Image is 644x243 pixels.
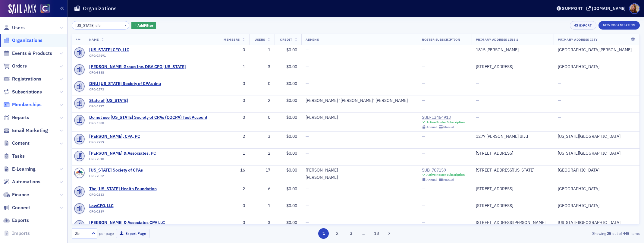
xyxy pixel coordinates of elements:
[3,166,36,172] a: E-Learning
[222,47,245,53] div: 0
[72,21,129,30] input: Search…
[443,125,454,129] div: Manual
[476,81,479,86] span: —
[89,168,144,173] span: Colorado Society of CPAs
[558,203,635,209] div: [GEOGRAPHIC_DATA]
[476,168,549,173] div: [STREET_ADDRESS][US_STATE]
[222,81,245,87] div: 0
[286,134,297,139] span: $0.00
[89,134,144,139] a: [PERSON_NAME], CPA, PC
[422,150,425,156] span: —
[12,191,29,198] span: Finance
[422,64,425,69] span: —
[286,81,297,86] span: $0.00
[89,168,144,173] a: [US_STATE] Society of CPAs
[306,81,309,86] span: —
[12,230,30,237] span: Imports
[253,220,270,226] div: 3
[3,37,42,44] a: Organizations
[426,125,437,129] div: Annual
[558,98,561,103] span: —
[89,54,144,60] div: ORG-17691
[116,229,149,238] button: Export Page
[286,220,297,225] span: $0.00
[253,168,270,173] div: 17
[89,220,165,226] span: Maffei & Associates CPA LLC
[12,153,25,159] span: Tasks
[476,47,549,53] div: 1815 [PERSON_NAME]
[3,127,48,134] a: Email Marketing
[89,47,144,53] a: [US_STATE] CFO, LLC
[306,98,408,103] div: [PERSON_NAME] "[PERSON_NAME]" [PERSON_NAME]
[476,37,518,42] span: Primary Address Line 1
[89,115,207,120] span: Do not use Colorado Society of CPAs (COCPA) Test Account
[422,115,465,120] div: SUB-13454913
[83,5,117,12] h1: Organizations
[422,203,425,208] span: —
[476,64,549,70] div: [STREET_ADDRESS]
[422,134,425,139] span: —
[253,47,270,53] div: 1
[89,174,144,180] div: ORG-2322
[629,3,640,14] span: Profile
[558,64,635,70] div: [GEOGRAPHIC_DATA]
[99,231,114,236] label: per page
[3,153,25,159] a: Tasks
[306,47,309,52] span: —
[422,47,425,52] span: —
[12,76,41,82] span: Registrations
[592,6,626,11] div: [DOMAIN_NAME]
[222,151,245,156] div: 1
[426,178,437,182] div: Annual
[40,4,50,13] img: SailAMX
[286,98,297,103] span: $0.00
[558,186,635,192] div: [GEOGRAPHIC_DATA]
[222,203,245,209] div: 0
[3,101,42,108] a: Memberships
[558,134,635,139] div: [US_STATE][GEOGRAPHIC_DATA]
[89,203,144,209] span: LawCFO, LLC
[306,175,338,180] a: [PERSON_NAME]
[306,168,338,173] a: [PERSON_NAME]
[89,87,161,93] div: ORG-1273
[89,37,99,42] span: Name
[280,37,292,42] span: Credit
[253,98,270,103] div: 2
[476,115,479,120] span: —
[306,134,309,139] span: —
[137,23,153,28] span: Add Filter
[255,37,265,42] span: Users
[286,167,297,173] span: $0.00
[75,230,88,237] div: 25
[222,98,245,103] div: 0
[455,231,640,236] div: Showing out of items
[89,220,165,226] a: [PERSON_NAME] & Associates CPA LLC
[89,193,157,199] div: ORG-2333
[12,166,36,172] span: E-Learning
[12,217,29,224] span: Exports
[562,6,583,11] div: Support
[422,37,460,42] span: Roster Subscription
[3,24,25,31] a: Users
[286,115,297,120] span: $0.00
[286,64,297,69] span: $0.00
[371,228,382,239] button: 18
[89,121,207,127] div: ORG-1388
[286,47,297,52] span: $0.00
[89,98,144,103] a: State of [US_STATE]
[3,204,30,211] a: Connect
[8,4,36,14] a: SailAMX
[558,168,635,173] div: [GEOGRAPHIC_DATA]
[306,115,338,120] a: [PERSON_NAME]
[222,115,245,120] div: 0
[89,98,144,103] span: State of Colorado
[586,6,628,11] button: [DOMAIN_NAME]
[12,37,42,44] span: Organizations
[89,151,156,156] span: Brenner & Associates, PC
[222,168,245,173] div: 16
[222,220,245,226] div: 0
[89,210,144,216] div: ORG-2339
[3,217,29,224] a: Exports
